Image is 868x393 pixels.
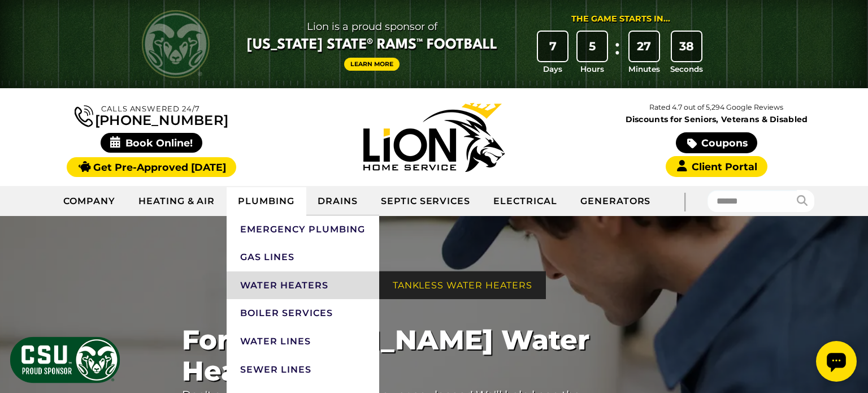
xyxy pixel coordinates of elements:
a: Plumbing [227,187,306,215]
div: 7 [538,32,567,61]
div: The Game Starts in... [571,13,670,25]
a: Water Heaters [227,271,379,300]
a: Emergency Plumbing [227,215,379,244]
a: Learn More [344,58,400,71]
img: CSU Rams logo [142,10,210,78]
span: Minutes [628,63,660,75]
span: Discounts for Seniors, Veterans & Disabled [578,115,856,123]
img: Lion Home Service [363,103,505,172]
a: Get Pre-Approved [DATE] [67,157,236,177]
a: [PHONE_NUMBER] [75,103,228,127]
a: Coupons [676,132,757,153]
div: 5 [578,32,607,61]
span: Book Online! [101,133,203,153]
p: Rated 4.7 out of 5,294 Google Reviews [575,101,858,114]
div: : [612,32,623,75]
a: Generators [569,187,662,215]
div: | [662,186,707,216]
a: Sewer Lines [227,356,379,384]
span: Fort [PERSON_NAME] Water Heaters [182,325,593,387]
span: Lion is a proud sponsor of [247,18,497,36]
a: Drains [306,187,370,215]
a: Boiler Services [227,299,379,327]
span: Days [543,63,562,75]
a: Heating & Air [127,187,227,215]
span: Hours [580,63,604,75]
a: Tankless Water Heaters [379,271,546,300]
div: 38 [672,32,701,61]
a: Client Portal [666,156,767,177]
a: Company [52,187,127,215]
a: Electrical [482,187,569,215]
a: Septic Services [370,187,482,215]
a: Gas Lines [227,243,379,271]
a: Water Lines [227,327,379,356]
span: Seconds [670,63,703,75]
img: CSU Sponsor Badge [8,335,121,385]
span: [US_STATE] State® Rams™ Football [247,36,497,55]
div: Open chat widget [5,5,45,45]
div: 27 [630,32,659,61]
